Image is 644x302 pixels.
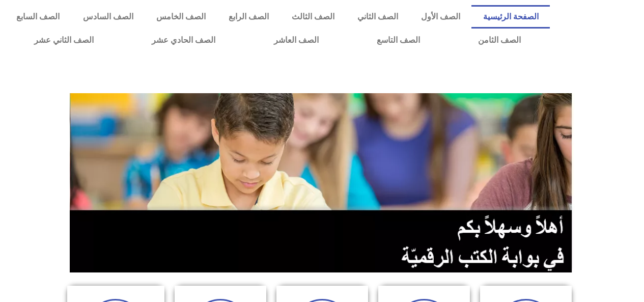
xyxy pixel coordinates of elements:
[5,5,71,29] a: الصف السابع
[409,5,471,29] a: الصف الأول
[5,29,123,52] a: الصف الثاني عشر
[145,5,217,29] a: الصف الخامس
[217,5,280,29] a: الصف الرابع
[449,29,550,52] a: الصف الثامن
[245,29,348,52] a: الصف العاشر
[123,29,244,52] a: الصف الحادي عشر
[71,5,145,29] a: الصف السادس
[280,5,346,29] a: الصف الثالث
[471,5,550,29] a: الصفحة الرئيسية
[348,29,449,52] a: الصف التاسع
[346,5,409,29] a: الصف الثاني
